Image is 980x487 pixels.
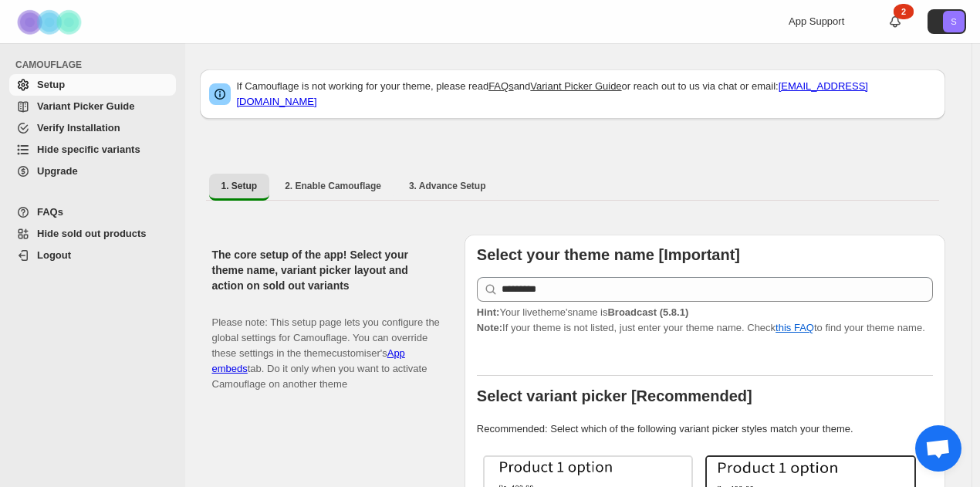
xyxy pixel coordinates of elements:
[477,322,502,333] strong: Note:
[9,139,176,161] a: Hide specific variants
[9,201,176,223] a: FAQs
[477,387,752,404] b: Select variant picker [Recommended]
[285,180,381,192] span: 2. Enable Camouflage
[9,74,176,96] a: Setup
[37,144,140,155] span: Hide specific variants
[212,247,440,293] h2: The core setup of the app! Select your theme name, variant picker layout and action on sold out v...
[477,421,933,437] p: Recommended: Select which of the following variant picker styles match your theme.
[237,79,936,110] p: If Camouflage is not working for your theme, please read and or reach out to us via chat or email:
[928,9,966,34] button: Avatar with initials S
[212,299,440,392] p: Please note: This setup page lets you configure the global settings for Camouflage. You can overr...
[37,206,63,218] span: FAQs
[789,15,844,27] span: App Support
[37,228,147,239] span: Hide sold out products
[15,59,177,71] span: CAMOUFLAGE
[9,161,176,182] a: Upgrade
[37,122,120,134] span: Verify Installation
[530,80,621,92] a: Variant Picker Guide
[776,322,814,333] a: this FAQ
[607,306,688,318] strong: Broadcast (5.8.1)
[488,80,514,92] a: FAQs
[221,180,258,192] span: 1. Setup
[477,306,688,318] span: Your live theme's name is
[37,165,78,177] span: Upgrade
[887,14,903,29] a: 2
[9,245,176,266] a: Logout
[9,117,176,139] a: Verify Installation
[951,17,956,26] text: S
[9,96,176,117] a: Variant Picker Guide
[9,223,176,245] a: Hide sold out products
[37,100,134,112] span: Variant Picker Guide
[409,180,486,192] span: 3. Advance Setup
[943,11,965,32] span: Avatar with initials S
[477,246,740,263] b: Select your theme name [Important]
[477,306,500,318] strong: Hint:
[894,4,914,19] div: 2
[37,249,71,261] span: Logout
[12,1,90,43] img: Camouflage
[915,425,961,472] div: Open chat
[37,79,65,90] span: Setup
[477,305,933,336] p: If your theme is not listed, just enter your theme name. Check to find your theme name.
